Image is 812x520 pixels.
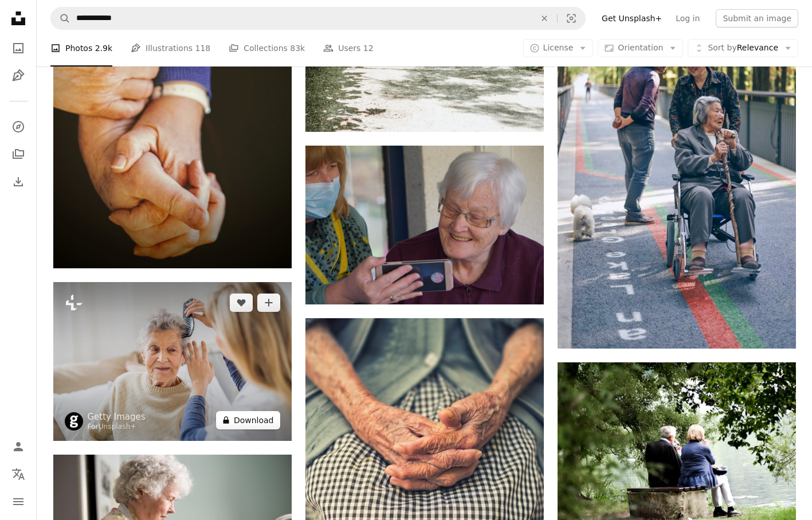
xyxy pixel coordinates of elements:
span: 12 [363,42,374,54]
button: License [523,39,594,57]
div: For [88,423,146,432]
form: Find visuals sitewide [50,7,586,30]
button: Language [7,463,30,486]
button: Download [216,411,280,429]
a: Getty Images [88,411,146,423]
span: License [543,43,574,52]
a: two people sitting on pavement facing on body of water [558,436,796,447]
a: Illustrations [7,64,30,87]
a: Download History [7,170,30,193]
a: woman sitting on wheelchair [558,131,796,141]
a: Users 12 [323,30,374,67]
button: Add to Collection [257,294,280,312]
a: Photos [7,37,30,60]
a: Collections [7,143,30,166]
a: woman in brown button up shirt holding white smartphone [305,220,544,230]
a: Illustrations 118 [131,30,210,67]
a: Unsplash+ [99,423,136,431]
a: person in blue long sleeve shirt holding babys hand [53,84,292,94]
span: 83k [290,42,305,54]
button: Menu [7,490,30,513]
button: Submit an image [716,9,798,28]
span: Relevance [708,42,778,54]
button: Sort byRelevance [688,39,798,57]
img: An unrecognizable health visitor combing hair of senior woman sitting on a sofa at home. [53,282,292,441]
img: Go to Getty Images's profile [65,412,83,431]
a: Explore [7,115,30,138]
a: Collections 83k [229,30,305,67]
button: Like [230,294,253,312]
a: An unrecognizable health visitor combing hair of senior woman sitting on a sofa at home. [53,356,292,366]
img: woman in brown button up shirt holding white smartphone [305,146,544,304]
a: Log in [669,9,707,28]
a: Get Unsplash+ [595,9,669,28]
a: Home — Unsplash [7,7,30,32]
a: person's hand in shallow focus [305,492,544,502]
button: Search Unsplash [51,7,70,29]
button: Clear [532,7,557,29]
button: Orientation [598,39,683,57]
a: Log in / Sign up [7,435,30,458]
button: Visual search [558,7,585,29]
span: Sort by [708,43,736,52]
span: 118 [195,42,211,54]
span: Orientation [618,43,663,52]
